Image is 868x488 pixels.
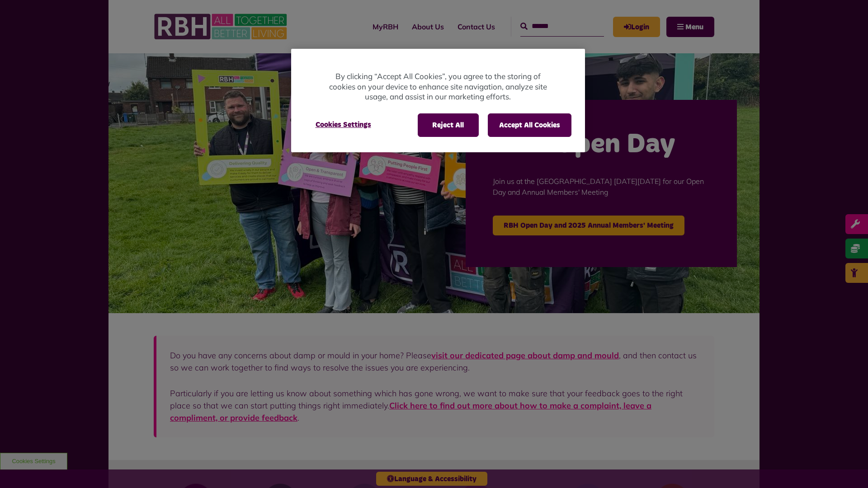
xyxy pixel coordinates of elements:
button: Accept All Cookies [488,113,571,137]
p: By clicking “Accept All Cookies”, you agree to the storing of cookies on your device to enhance s... [327,71,549,102]
button: Cookies Settings [305,113,382,136]
div: Privacy [291,49,585,152]
div: Cookie banner [291,49,585,152]
button: Reject All [418,113,479,137]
